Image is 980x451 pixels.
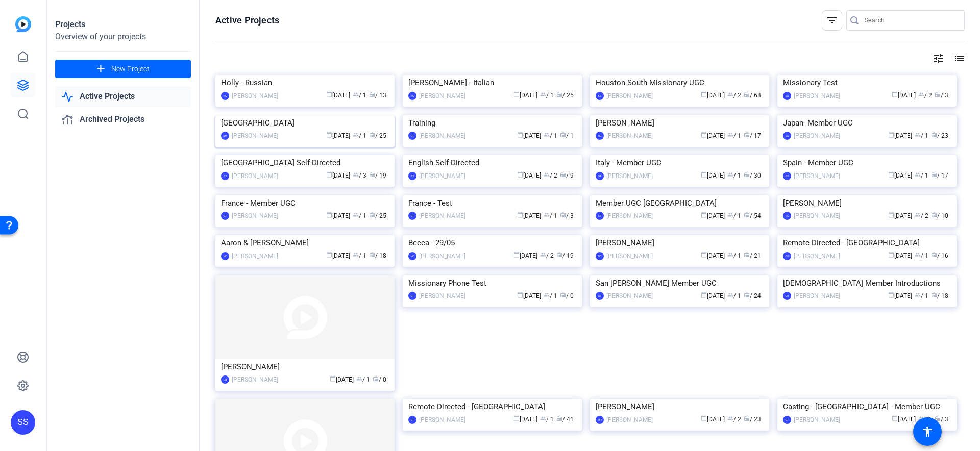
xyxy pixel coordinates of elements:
span: group [727,171,733,178]
div: NC [221,92,229,100]
span: group [915,292,921,298]
span: group [915,252,921,258]
div: [PERSON_NAME] [606,291,653,301]
span: group [353,171,359,178]
span: calendar_today [888,171,894,178]
div: Holly - Russian [221,75,389,90]
div: Aaron & [PERSON_NAME] [221,235,389,250]
div: GF [596,212,604,220]
div: [PERSON_NAME] [794,415,840,425]
span: group [915,171,921,178]
span: group [727,132,733,138]
span: / 18 [931,292,948,299]
span: group [353,212,359,218]
div: Missionary Test [783,75,951,90]
span: [DATE] [517,292,541,299]
span: radio [369,132,375,138]
span: radio [931,171,937,178]
div: GF [596,172,604,180]
span: group [727,91,733,97]
div: NC [408,252,416,260]
div: [PERSON_NAME] [232,171,278,181]
span: radio [931,132,937,138]
span: / 17 [744,132,761,139]
a: Archived Projects [55,109,191,130]
span: [DATE] [701,172,725,179]
span: group [727,415,733,421]
span: [DATE] [326,252,350,259]
span: radio [744,91,750,97]
span: / 1 [727,132,741,139]
span: calendar_today [326,91,332,97]
div: [PERSON_NAME] [596,399,764,414]
span: group [915,212,921,218]
span: [DATE] [888,252,912,259]
span: / 24 [744,292,761,299]
span: group [727,212,733,218]
div: GF [596,292,604,300]
span: calendar_today [517,212,523,218]
span: radio [744,415,750,421]
div: SM [221,132,229,140]
span: group [727,292,733,298]
div: Member UGC [GEOGRAPHIC_DATA] [596,195,764,211]
span: radio [369,212,375,218]
span: / 1 [727,212,741,219]
span: group [353,252,359,258]
span: / 25 [369,212,386,219]
div: [PERSON_NAME] [606,415,653,425]
div: English Self-Directed [408,155,576,170]
div: San [PERSON_NAME] Member UGC [596,275,764,291]
div: NC [596,252,604,260]
span: radio [935,415,941,421]
span: [DATE] [888,132,912,139]
div: [PERSON_NAME] [232,91,278,101]
span: / 1 [544,132,557,139]
div: [PERSON_NAME] [606,91,653,101]
div: [PERSON_NAME] [419,171,465,181]
div: [PERSON_NAME] [419,131,465,141]
div: NC [408,92,416,100]
span: group [544,292,550,298]
span: [DATE] [517,212,541,219]
span: [DATE] [892,92,916,99]
span: calendar_today [892,91,898,97]
div: [PERSON_NAME] [232,251,278,261]
div: NC [783,212,791,220]
span: calendar_today [892,415,898,421]
span: / 41 [556,416,574,423]
span: calendar_today [701,91,707,97]
span: calendar_today [888,212,894,218]
input: Search [865,14,957,27]
div: GF [221,212,229,220]
mat-icon: tune [933,53,945,65]
div: [PERSON_NAME] - Italian [408,75,576,90]
span: radio [373,375,379,382]
div: [PERSON_NAME] [419,415,465,425]
div: [PERSON_NAME] [232,374,278,385]
span: / 21 [744,252,761,259]
span: radio [556,415,562,421]
span: / 30 [744,172,761,179]
div: Remote Directed - [GEOGRAPHIC_DATA] [408,399,576,414]
div: France - Test [408,195,576,211]
span: / 3 [935,416,948,423]
span: radio [744,132,750,138]
span: [DATE] [326,172,350,179]
img: blue-gradient.svg [15,16,31,32]
div: [GEOGRAPHIC_DATA] [221,115,389,131]
span: group [540,415,546,421]
h1: Active Projects [215,14,279,27]
div: Overview of your projects [55,31,191,43]
div: [DEMOGRAPHIC_DATA] Member Introductions [783,275,951,291]
div: [PERSON_NAME] [606,211,653,221]
span: / 25 [556,92,574,99]
span: / 3 [353,172,366,179]
span: group [915,132,921,138]
div: Spain - Member UGC [783,155,951,170]
span: radio [931,292,937,298]
span: [DATE] [701,92,725,99]
span: [DATE] [513,92,537,99]
span: calendar_today [517,132,523,138]
div: France - Member UGC [221,195,389,211]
